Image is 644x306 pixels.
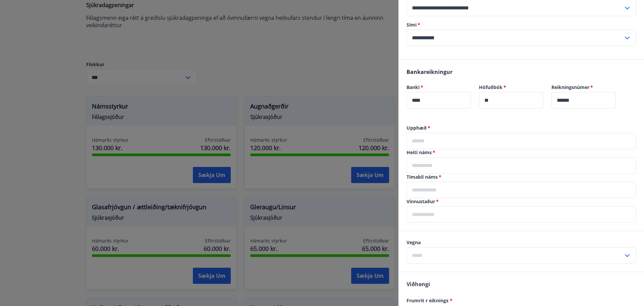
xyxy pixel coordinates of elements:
span: Frumrit r eiknings [407,297,452,304]
label: Höfuðbók [479,84,543,91]
label: Vegna [407,239,636,246]
label: Reikningsnúmer [551,84,616,91]
div: Tímabil náms [407,182,636,198]
label: Upphæð [407,125,636,131]
div: Vinnustaður [407,206,636,223]
label: Vinnustaður [407,198,636,205]
span: Bankareikningur [407,68,452,76]
div: Heiti náms [407,157,636,174]
label: Banki [407,84,471,91]
label: Sími [407,21,636,28]
label: Heiti náms [407,149,636,156]
span: Viðhengi [407,280,430,288]
div: Upphæð [407,133,636,149]
label: Tímabil náms [407,174,636,180]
